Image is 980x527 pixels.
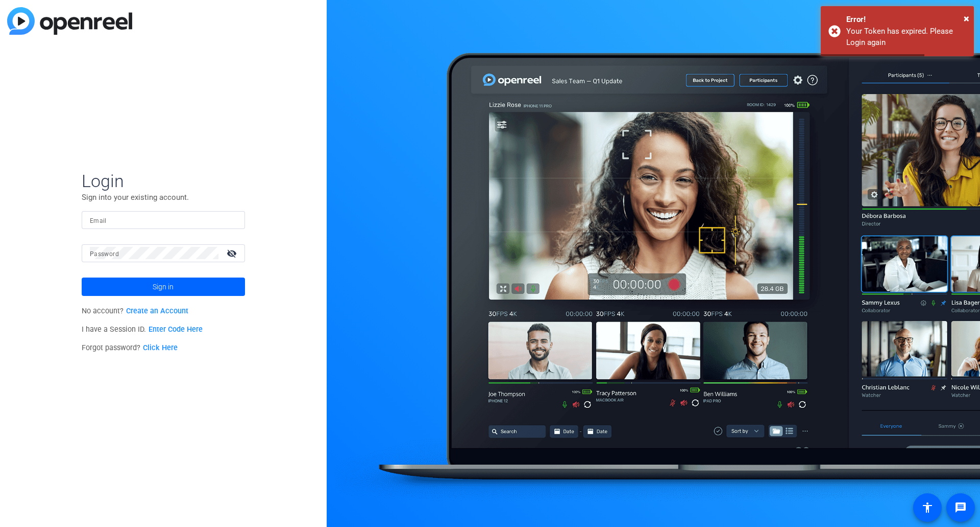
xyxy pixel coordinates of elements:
[126,307,188,315] a: Create an Account
[220,246,245,261] mat-icon: visibility_off
[82,192,245,203] p: Sign into your existing account.
[921,501,934,514] mat-icon: accessibility
[149,325,203,334] a: Enter Code Here
[153,274,174,300] span: Sign in
[7,7,132,35] img: blue-gradient.svg
[90,214,237,226] input: Enter Email Address
[954,501,967,514] mat-icon: message
[846,26,966,49] div: Your Token has expired. Please Login again
[964,11,969,26] button: Close
[82,325,203,334] span: I have a Session ID.
[82,307,188,315] span: No account?
[846,14,966,26] div: Error!
[82,343,178,352] span: Forgot password?
[143,343,178,352] a: Click Here
[82,170,245,192] span: Login
[964,12,969,25] span: ×
[82,278,245,296] button: Sign in
[90,217,107,224] mat-label: Email
[90,250,119,258] mat-label: Password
